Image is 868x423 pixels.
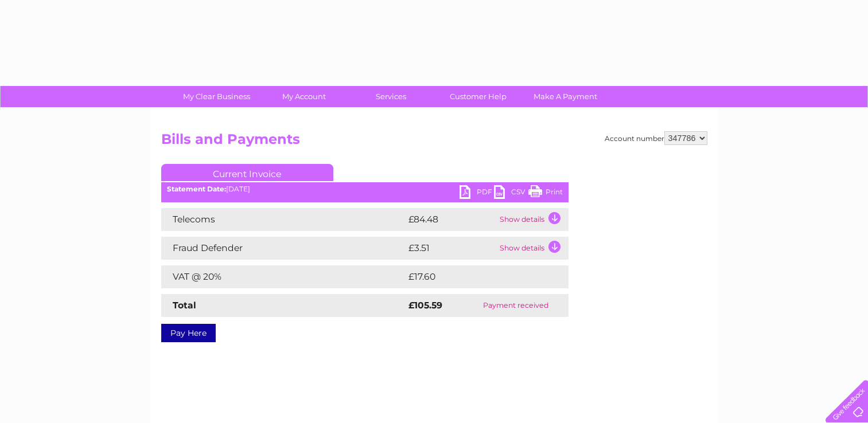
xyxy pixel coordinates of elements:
td: Telecoms [161,208,406,231]
a: Services [344,86,438,107]
a: Make A Payment [518,86,613,107]
div: [DATE] [161,185,569,193]
h2: Bills and Payments [161,131,707,153]
td: Show details [497,237,569,260]
td: VAT @ 20% [161,265,406,288]
a: Pay Here [161,324,216,342]
a: CSV [494,185,528,202]
strong: Total [173,300,196,311]
td: Show details [497,208,569,231]
td: £84.48 [406,208,497,231]
a: Print [528,185,563,202]
a: PDF [460,185,494,202]
a: My Clear Business [169,86,264,107]
td: Payment received [464,294,568,317]
a: Customer Help [431,86,526,107]
td: £3.51 [406,237,497,260]
a: Current Invoice [161,164,333,181]
div: Account number [605,131,707,145]
td: £17.60 [406,265,544,288]
b: Statement Date: [167,185,226,193]
a: My Account [256,86,351,107]
strong: £105.59 [408,300,442,311]
td: Fraud Defender [161,237,406,260]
